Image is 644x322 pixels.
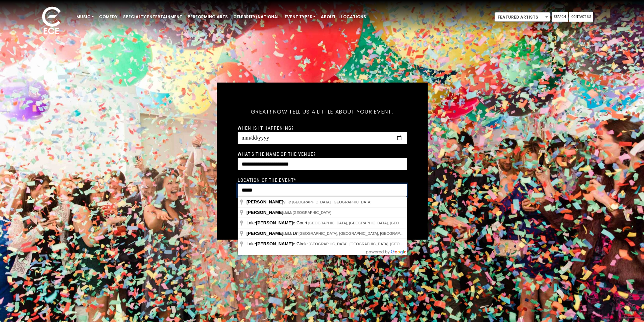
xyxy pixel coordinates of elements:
a: Celebrity/National [231,11,282,23]
a: Comedy [96,11,120,23]
a: Contact Us [569,12,593,22]
label: Location of the event [238,177,296,183]
a: Locations [338,11,369,23]
a: Performing Arts [185,11,231,23]
a: Event Types [282,11,318,23]
span: [PERSON_NAME] [256,241,293,246]
h5: Great! Now tell us a little about your event. [238,99,407,124]
span: [GEOGRAPHIC_DATA], [GEOGRAPHIC_DATA], [GEOGRAPHIC_DATA] [309,242,429,246]
a: About [318,11,338,23]
span: [GEOGRAPHIC_DATA], [GEOGRAPHIC_DATA], [GEOGRAPHIC_DATA] [299,231,419,236]
span: [PERSON_NAME] [246,210,283,215]
a: Specialty Entertainment [120,11,185,23]
span: Lake e Circle [246,241,309,246]
img: ece_new_logo_whitev2-1.png [34,5,68,38]
span: Lake e Court [246,220,308,225]
span: ville [246,199,292,204]
span: [PERSON_NAME] [256,220,293,225]
span: iana [246,210,293,215]
span: iana Dr [246,231,299,236]
span: [GEOGRAPHIC_DATA], [GEOGRAPHIC_DATA] [292,200,371,204]
span: [PERSON_NAME] [246,199,283,204]
span: [GEOGRAPHIC_DATA], [GEOGRAPHIC_DATA], [GEOGRAPHIC_DATA] [308,221,429,225]
a: Search [552,12,568,22]
label: What's the name of the venue? [238,151,316,157]
span: [GEOGRAPHIC_DATA] [293,210,332,215]
span: Featured Artists [495,13,550,22]
span: [PERSON_NAME] [246,231,283,236]
label: When is it happening? [238,125,294,131]
a: Music [74,11,96,23]
span: Featured Artists [495,12,550,22]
